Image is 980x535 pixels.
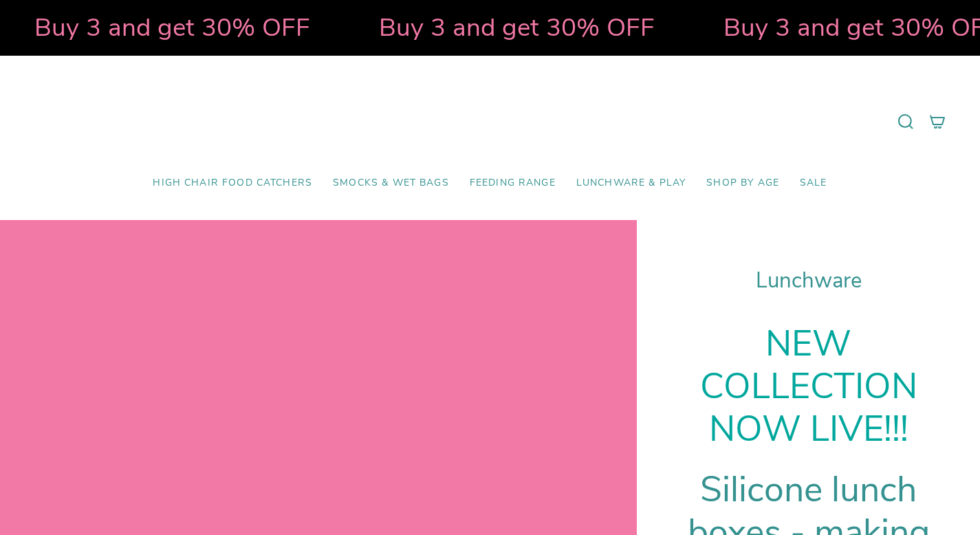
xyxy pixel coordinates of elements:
[566,167,696,199] a: Lunchware & Play
[470,177,556,189] span: Feeding Range
[800,177,827,189] span: SALE
[333,177,449,189] span: Smocks & Wet Bags
[700,320,917,453] strong: NEW COLLECTION NOW LIVE!!!
[379,10,655,45] strong: Buy 3 and get 30% OFF
[142,167,323,199] a: High Chair Food Catchers
[790,167,838,199] a: SALE
[671,268,946,294] h1: Lunchware
[153,177,312,189] span: High Chair Food Catchers
[696,167,790,199] a: Shop by Age
[323,167,459,199] a: Smocks & Wet Bags
[371,76,609,167] a: Mumma’s Little Helpers
[34,10,310,45] strong: Buy 3 and get 30% OFF
[576,177,686,189] span: Lunchware & Play
[459,167,566,199] a: Feeding Range
[706,177,779,189] span: Shop by Age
